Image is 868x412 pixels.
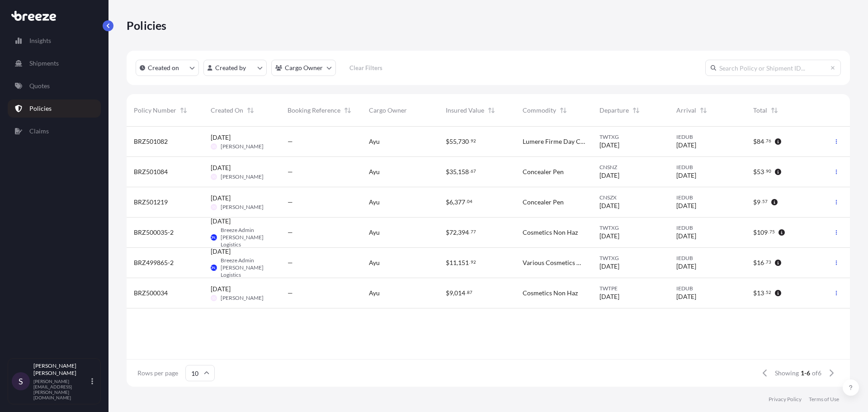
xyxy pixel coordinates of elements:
[676,201,696,210] span: [DATE]
[753,260,757,266] span: $
[127,18,167,33] p: Policies
[29,59,59,68] p: Shipments
[676,106,696,115] span: Arrival
[599,194,662,201] span: CNSZX
[449,138,457,145] span: 55
[458,138,469,145] span: 730
[449,169,457,175] span: 35
[134,228,174,237] span: BRZ500035-2
[221,227,273,248] span: Breeze Admin [PERSON_NAME] Logistics
[342,105,353,116] button: Sort
[212,203,216,212] span: SS
[211,194,231,203] span: [DATE]
[245,105,256,116] button: Sort
[766,170,771,173] span: 90
[446,138,449,145] span: $
[599,141,619,150] span: [DATE]
[523,198,564,207] span: Concealer Pen
[212,172,216,181] span: SS
[221,294,264,302] span: [PERSON_NAME]
[471,170,476,173] span: 67
[288,198,293,207] span: —
[8,32,101,50] a: Insights
[599,262,619,271] span: [DATE]
[454,199,465,205] span: 377
[29,127,49,136] p: Claims
[599,232,619,241] span: [DATE]
[449,229,457,236] span: 72
[211,247,231,256] span: [DATE]
[211,284,231,294] span: [DATE]
[288,106,340,115] span: Booking Reference
[768,230,769,233] span: .
[599,285,662,292] span: TWTPE
[764,170,765,173] span: .
[676,292,696,301] span: [DATE]
[134,167,168,176] span: BRZ501084
[221,173,264,180] span: [PERSON_NAME]
[757,138,764,145] span: 84
[558,105,569,116] button: Sort
[676,262,696,271] span: [DATE]
[211,106,243,115] span: Created On
[458,169,469,175] span: 158
[764,139,765,142] span: .
[757,199,760,205] span: 9
[599,133,662,141] span: TWTXG
[288,167,293,176] span: —
[288,137,293,146] span: —
[769,396,802,403] p: Privacy Policy
[29,36,51,45] p: Insights
[221,143,264,150] span: [PERSON_NAME]
[446,106,484,115] span: Insured Value
[29,81,50,90] p: Quotes
[523,106,556,115] span: Commodity
[212,142,216,151] span: SS
[200,233,228,242] span: [PERSON_NAME]
[446,260,449,266] span: $
[705,60,841,76] input: Search Policy or Shipment ID...
[753,138,757,145] span: $
[369,137,380,146] span: Ayu
[369,167,380,176] span: Ayu
[769,230,775,233] span: 75
[753,106,767,115] span: Total
[211,163,231,172] span: [DATE]
[200,263,228,272] span: [PERSON_NAME]
[454,290,465,296] span: 014
[148,63,179,72] p: Created on
[446,169,449,175] span: $
[212,294,216,303] span: SS
[766,291,771,294] span: 52
[676,285,739,292] span: IEDUB
[599,224,662,232] span: TWTXG
[809,396,839,403] a: Terms of Use
[288,228,293,237] span: —
[523,228,578,237] span: Cosmetics Non Haz
[676,194,739,201] span: IEDUB
[599,201,619,210] span: [DATE]
[136,60,199,76] button: createdOn Filter options
[449,199,453,205] span: 6
[288,258,293,267] span: —
[457,260,458,266] span: ,
[369,289,380,298] span: Ayu
[369,106,407,115] span: Cargo Owner
[137,369,178,378] span: Rows per page
[599,255,662,262] span: TWTXG
[349,63,382,72] p: Clear Filters
[134,137,168,146] span: BRZ501082
[471,230,476,233] span: 77
[134,289,168,298] span: BRZ500034
[449,290,453,296] span: 9
[178,105,189,116] button: Sort
[446,199,449,205] span: $
[466,291,467,294] span: .
[753,199,757,205] span: $
[449,260,457,266] span: 11
[766,139,771,142] span: 76
[211,133,231,142] span: [DATE]
[467,200,472,203] span: 04
[211,217,231,226] span: [DATE]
